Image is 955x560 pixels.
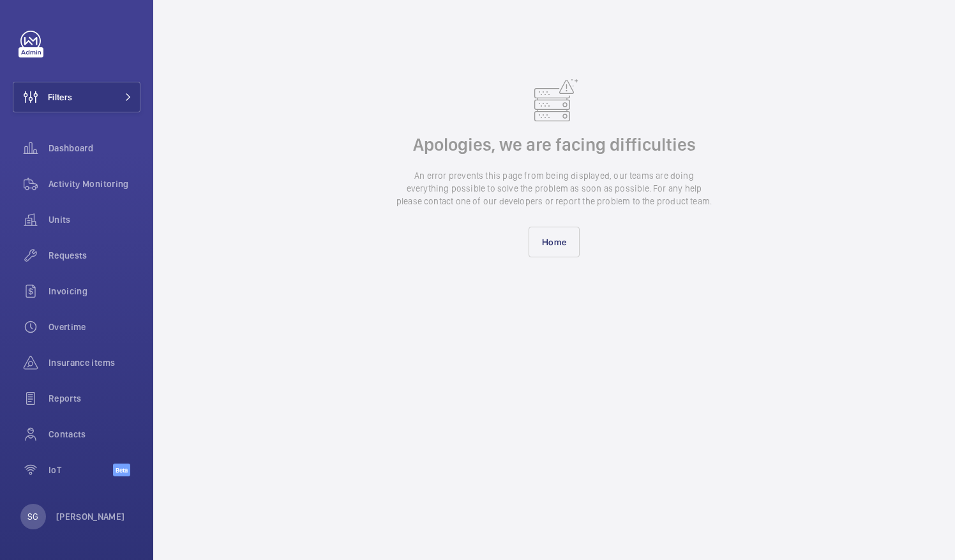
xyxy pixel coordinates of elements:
button: Filters [13,82,140,112]
span: IoT [49,464,113,476]
p: SG [27,510,38,523]
span: Beta [113,464,130,476]
span: Activity Monitoring [49,178,140,190]
p: [PERSON_NAME] [56,510,125,523]
span: Filters [48,91,72,103]
span: Dashboard [49,142,140,155]
a: Home [529,227,580,257]
span: Requests [49,249,140,262]
p: An error prevents this page from being displayed, our teams are doing everything possible to solv... [395,169,714,208]
span: Units [49,213,140,226]
span: Reports [49,392,140,405]
span: Insurance items [49,356,140,369]
span: Invoicing [49,285,140,298]
span: Overtime [49,321,140,333]
h2: Apologies, we are facing difficulties [413,133,696,156]
span: Contacts [49,428,140,441]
